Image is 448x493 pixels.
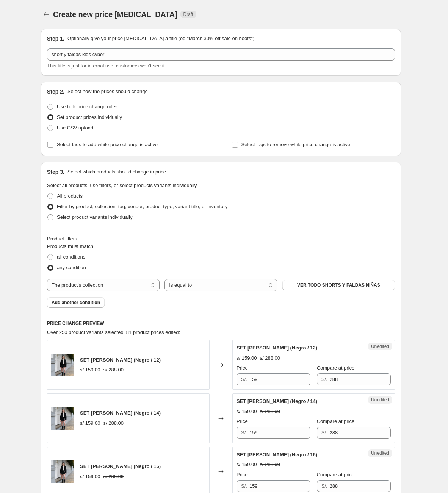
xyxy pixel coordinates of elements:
span: Add another condition [52,300,100,306]
strike: s/ 288.00 [103,420,124,427]
span: Select tags to remove while price change is active [241,142,351,147]
p: Select which products should change in price [67,168,166,176]
button: Price change jobs [41,9,52,20]
div: s/ 159.00 [80,473,100,481]
span: S/. [241,430,247,435]
span: Draft [183,11,193,17]
div: Product filters [47,235,395,243]
span: Unedited [371,450,389,456]
span: This title is just for internal use, customers won't see it [47,63,164,69]
span: Create new price [MEDICAL_DATA] [53,10,177,19]
span: SET [PERSON_NAME] (Negro / 16) [80,463,161,469]
strike: s/ 288.00 [260,354,280,362]
p: Select how the prices should change [67,88,148,95]
span: S/. [321,430,327,435]
strike: s/ 288.00 [260,408,280,415]
div: s/ 159.00 [237,461,257,468]
span: SET [PERSON_NAME] (Negro / 12) [80,357,161,363]
span: Compare at price [317,472,355,477]
span: Set product prices individually [57,114,122,120]
div: s/ 159.00 [237,354,257,362]
span: Unedited [371,343,389,349]
span: Select all products, use filters, or select products variants individually [47,183,197,188]
span: Price [237,365,248,371]
span: Use CSV upload [57,125,93,131]
span: Price [237,418,248,424]
span: all conditions [57,254,85,260]
h2: Step 2. [47,88,64,95]
span: Filter by product, collection, tag, vendor, product type, variant title, or inventory [57,204,227,209]
span: SET [PERSON_NAME] (Negro / 12) [237,345,317,351]
span: Use bulk price change rules [57,104,117,109]
span: Unedited [371,397,389,403]
span: Compare at price [317,418,355,424]
span: any condition [57,265,86,270]
div: s/ 159.00 [80,420,100,427]
span: VER TODO SHORTS Y FALDAS NIÑAS [297,282,380,288]
span: Products must match: [47,243,95,249]
span: Over 250 product variants selected. 81 product prices edited: [47,329,180,335]
div: s/ 159.00 [237,408,257,415]
span: All products [57,193,83,199]
span: Select product variants individually [57,214,132,220]
span: Select tags to add while price change is active [57,142,158,147]
span: Price [237,472,248,477]
span: S/. [241,483,247,489]
button: Add another condition [47,297,105,308]
h6: PRICE CHANGE PREVIEW [47,320,395,326]
strike: s/ 288.00 [103,473,124,481]
img: florencia_63_80x.png [51,354,74,376]
h2: Step 3. [47,168,64,176]
p: Optionally give your price [MEDICAL_DATA] a title (eg "March 30% off sale on boots") [67,35,254,42]
button: VER TODO SHORTS Y FALDAS NIÑAS [282,280,395,290]
img: florencia_63_80x.png [51,460,74,483]
div: s/ 159.00 [80,366,100,374]
span: S/. [321,376,327,382]
strike: s/ 288.00 [260,461,280,468]
span: S/. [241,376,247,382]
h2: Step 1. [47,35,64,42]
span: SET [PERSON_NAME] (Negro / 14) [237,398,317,404]
strike: s/ 288.00 [103,366,124,374]
span: S/. [321,483,327,489]
span: SET [PERSON_NAME] (Negro / 14) [80,410,161,416]
span: Compare at price [317,365,355,371]
span: SET [PERSON_NAME] (Negro / 16) [237,452,317,457]
input: 30% off holiday sale [47,48,395,61]
img: florencia_63_80x.png [51,407,74,430]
